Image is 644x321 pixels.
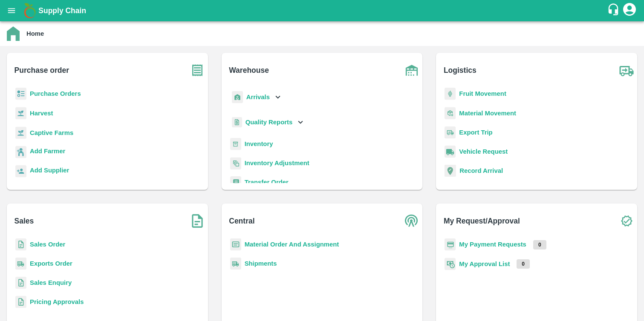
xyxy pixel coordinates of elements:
p: 0 [517,259,530,269]
a: Vehicle Request [459,148,508,155]
img: delivery [445,126,456,139]
b: Warehouse [229,64,269,76]
img: fruit [445,88,456,100]
a: Add Supplier [30,166,69,177]
b: Purchase order [14,64,69,76]
a: Pricing Approvals [30,298,84,305]
a: Export Trip [459,129,492,136]
a: Transfer Order [245,179,289,186]
b: Quality Reports [245,119,293,126]
img: shipments [15,258,26,270]
img: logo [21,2,38,19]
a: Supply Chain [38,5,607,17]
img: whArrival [232,91,243,103]
img: sales [15,277,26,289]
p: 0 [533,240,546,249]
div: account of current user [622,2,637,20]
div: customer-support [607,3,622,18]
img: whInventory [230,138,241,150]
b: Add Farmer [30,148,65,155]
img: sales [15,238,26,251]
img: supplier [15,165,26,178]
a: Material Movement [459,110,516,117]
img: qualityReport [232,117,242,128]
img: shipments [230,258,241,270]
img: material [445,107,456,120]
b: Home [26,30,44,37]
img: sales [15,296,26,308]
img: harvest [15,126,26,139]
a: Material Order And Assignment [245,241,339,248]
img: inventory [230,157,241,169]
b: Sales [14,215,34,227]
img: reciept [15,88,26,100]
a: Inventory Adjustment [245,160,309,166]
img: purchase [187,60,208,81]
img: harvest [15,107,26,120]
a: My Payment Requests [459,241,526,248]
a: Sales Enquiry [30,279,72,286]
b: Central [229,215,254,227]
img: recordArrival [445,165,456,177]
b: Logistics [444,64,477,76]
a: Sales Order [30,241,65,248]
a: Inventory [245,140,273,147]
a: Record Arrival [459,167,503,174]
img: truck [616,60,637,81]
a: Exports Order [30,260,72,267]
img: check [616,210,637,232]
b: Arrivals [246,94,270,100]
img: payment [445,238,456,251]
img: soSales [187,210,208,232]
b: Add Supplier [30,167,69,174]
img: whTransfer [230,176,241,189]
img: home [7,26,20,41]
a: Harvest [30,110,53,117]
b: Supply Chain [38,6,86,15]
a: Fruit Movement [459,90,506,97]
button: open drawer [2,1,21,20]
img: central [401,210,422,232]
a: Captive Farms [30,129,73,136]
a: Add Farmer [30,146,65,158]
img: warehouse [401,60,422,81]
a: Shipments [245,260,277,267]
img: approval [445,258,456,270]
img: vehicle [445,146,456,158]
b: My Request/Approval [444,215,520,227]
a: My Approval List [459,261,510,267]
img: centralMaterial [230,238,241,251]
img: farmer [15,146,26,158]
a: Purchase Orders [30,90,81,97]
div: Quality Reports [230,114,306,131]
div: Arrivals [230,88,283,107]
